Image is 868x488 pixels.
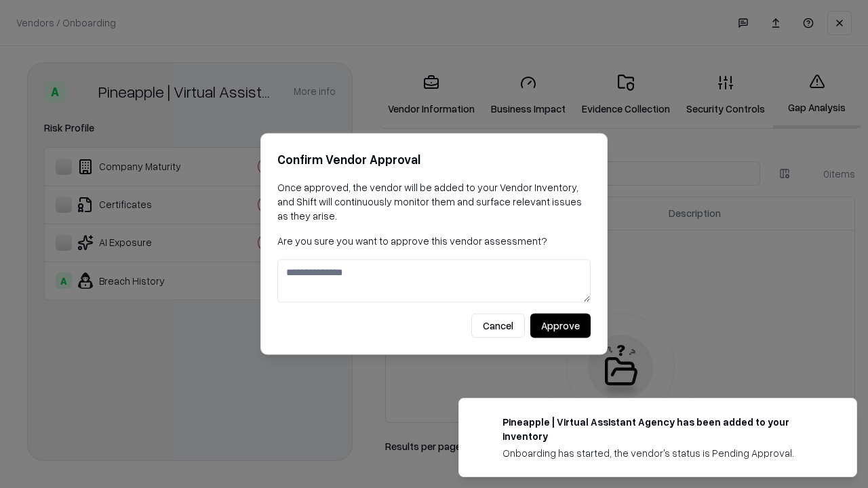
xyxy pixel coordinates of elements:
[277,234,591,248] p: Are you sure you want to approve this vendor assessment?
[277,180,591,223] p: Once approved, the vendor will be added to your Vendor Inventory, and Shift will continuously mon...
[502,415,824,443] div: Pineapple | Virtual Assistant Agency has been added to your inventory
[277,150,591,169] h2: Confirm Vendor Approval
[471,314,525,338] button: Cancel
[502,446,824,460] div: Onboarding has started, the vendor's status is Pending Approval.
[475,415,492,431] img: trypineapple.com
[530,314,591,338] button: Approve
